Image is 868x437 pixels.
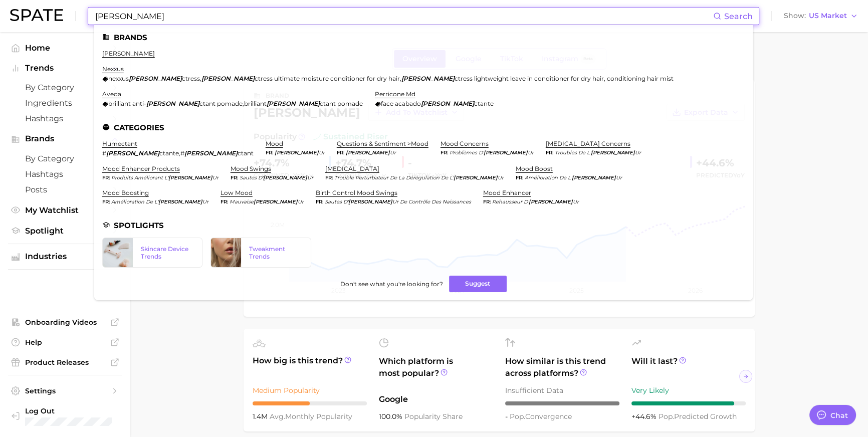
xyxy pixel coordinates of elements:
a: [MEDICAL_DATA] [325,165,379,172]
span: ctress [182,75,200,82]
span: Don't see what you're looking for? [340,280,443,288]
a: by Category [8,80,122,95]
span: ur [390,149,396,156]
span: fr [546,149,555,156]
span: convergence [510,412,572,421]
span: ur [307,174,313,181]
span: problèmes d' [450,149,484,156]
em: [PERSON_NAME] [275,149,319,156]
span: Show [784,13,806,19]
a: mood concerns [441,140,489,147]
span: ctante [159,149,179,157]
a: Log out. Currently logged in with e-mail doyeon@spate.nyc. [8,403,122,429]
span: Ingredients [25,98,105,108]
span: Search [724,12,753,21]
span: ctress ultimate moisture conditioner for dry hair [255,75,400,82]
li: Brands [102,33,745,42]
span: trouble perturbateur de la dérégulation de l' [334,174,454,181]
span: Help [25,338,105,347]
span: brilliant anti- [108,100,146,107]
span: Settings [25,386,105,395]
em: [PERSON_NAME] [201,75,255,82]
span: rehausseur d' [492,198,529,205]
span: Log Out [25,406,114,415]
em: [PERSON_NAME] [348,198,392,205]
span: produits améliorant l' [111,174,168,181]
a: Onboarding Videos [8,315,122,330]
span: by Category [25,83,105,92]
span: Product Releases [25,358,105,367]
a: mood swings [231,165,271,172]
span: How big is this trend? [253,355,367,379]
div: , [102,149,254,157]
a: nexxus [102,65,124,73]
span: ur [573,198,579,205]
a: mood [266,140,283,147]
em: [PERSON_NAME] [129,75,182,82]
span: ctant [238,149,254,157]
span: ur [212,174,219,181]
em: [PERSON_NAME] [346,149,390,156]
span: fr [325,174,334,181]
em: [PERSON_NAME] [484,149,528,156]
span: Trends [25,64,105,73]
span: troubles de l' [555,149,591,156]
span: monthly popularity [270,412,352,421]
span: ctant pomade [320,100,363,107]
span: Brands [25,134,105,143]
a: Posts [8,182,122,197]
button: Scroll Right [739,370,752,383]
span: fr [337,149,346,156]
span: fr [102,198,111,205]
a: birth control mood swings [316,189,397,196]
a: Help [8,335,122,350]
span: Hashtags [25,114,105,123]
span: fr [483,198,492,205]
a: Product Releases [8,355,122,370]
span: ur [528,149,534,156]
em: [PERSON_NAME] [267,100,320,107]
div: Medium Popularity [253,384,367,396]
span: fr [316,198,325,205]
em: [PERSON_NAME] [263,174,307,181]
a: Skincare Device Trends [102,238,202,268]
span: face acabado [381,100,421,107]
a: Hashtags [8,111,122,126]
em: [PERSON_NAME] [106,149,159,157]
abbr: popularity index [659,412,674,421]
a: aveda [102,90,121,98]
span: ur de contrôle des naissances [392,198,471,205]
li: Categories [102,123,745,132]
span: brilliant [244,100,267,107]
a: perricone md [375,90,415,98]
span: Industries [25,252,105,261]
a: by Category [8,151,122,166]
img: SPATE [10,9,63,21]
span: # [180,149,184,157]
span: ctant pomade [199,100,243,107]
em: [PERSON_NAME] [529,198,573,205]
span: fr [231,174,240,181]
span: mauvaise [230,198,254,205]
a: Home [8,40,122,56]
a: mood enhancer [483,189,531,196]
span: fr [266,149,275,156]
div: 5 / 10 [253,401,367,405]
span: How similar is this trend across platforms? [505,355,619,379]
span: ur [298,198,304,205]
em: [PERSON_NAME] [401,75,455,82]
span: Google [379,393,493,405]
a: mood boost [516,165,553,172]
span: Hashtags [25,169,105,179]
span: predicted growth [659,412,737,421]
a: Hashtags [8,166,122,182]
span: fr [516,174,525,181]
a: Settings [8,383,122,398]
span: +44.6% [631,412,659,421]
span: 100.0% [379,412,404,421]
em: [PERSON_NAME] [454,174,498,181]
span: ur [635,149,641,156]
input: Search here for a brand, industry, or ingredient [94,8,713,25]
a: [MEDICAL_DATA] concerns [546,140,630,147]
div: Skincare Device Trends [141,245,194,260]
